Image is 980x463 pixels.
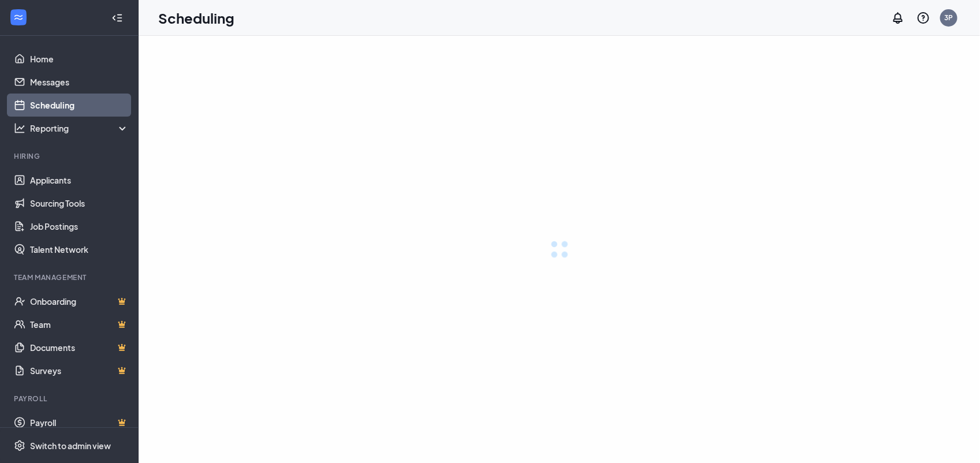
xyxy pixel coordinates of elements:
a: Applicants [30,169,129,192]
svg: QuestionInfo [916,11,930,25]
a: Scheduling [30,94,129,117]
div: Payroll [14,394,126,404]
svg: Collapse [111,12,123,24]
a: PayrollCrown [30,411,129,434]
a: Talent Network [30,238,129,261]
svg: Analysis [14,122,25,134]
div: Team Management [14,272,126,282]
a: Messages [30,70,129,94]
a: SurveysCrown [30,359,129,382]
svg: WorkstreamLogo [13,12,24,23]
div: 3P [945,13,953,23]
div: Reporting [30,122,129,134]
a: OnboardingCrown [30,290,129,313]
a: Sourcing Tools [30,192,129,215]
div: Hiring [14,151,126,161]
a: Job Postings [30,215,129,238]
a: Home [30,47,129,70]
svg: Settings [14,440,25,451]
div: Switch to admin view [30,440,111,451]
a: DocumentsCrown [30,336,129,359]
a: TeamCrown [30,313,129,336]
h1: Scheduling [158,8,234,28]
svg: Notifications [891,11,905,25]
